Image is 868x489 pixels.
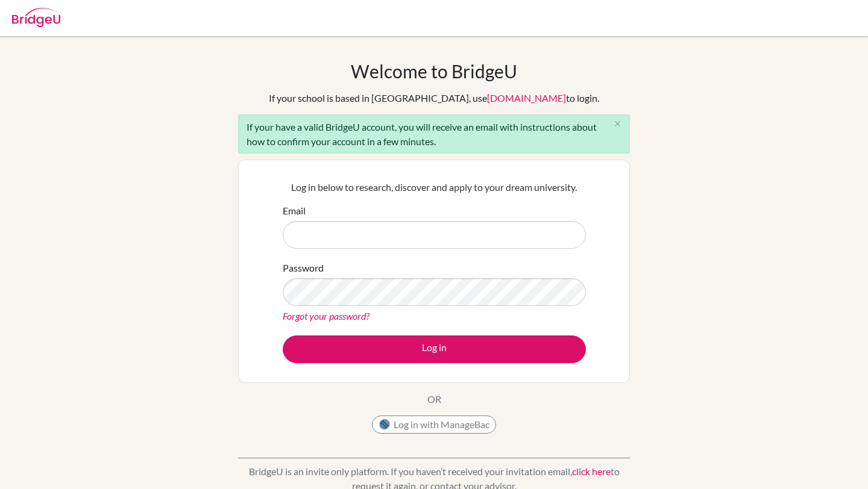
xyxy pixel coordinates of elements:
a: click here [572,466,611,477]
button: Log in with ManageBac [372,416,496,434]
p: OR [427,392,441,406]
div: If your have a valid BridgeU account, you will receive an email with instructions about how to co... [238,114,630,154]
button: Close [605,115,629,133]
a: [DOMAIN_NAME] [487,92,566,104]
img: Bridge-U [12,8,60,27]
label: Password [283,261,324,275]
i: close [613,119,622,128]
button: Log in [283,335,586,363]
div: If your school is based in [GEOGRAPHIC_DATA], use to login. [269,91,599,105]
label: Email [283,204,306,218]
p: Log in below to research, discover and apply to your dream university. [283,180,586,195]
h1: Welcome to BridgeU [351,60,517,82]
a: Forgot your password? [283,310,370,322]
